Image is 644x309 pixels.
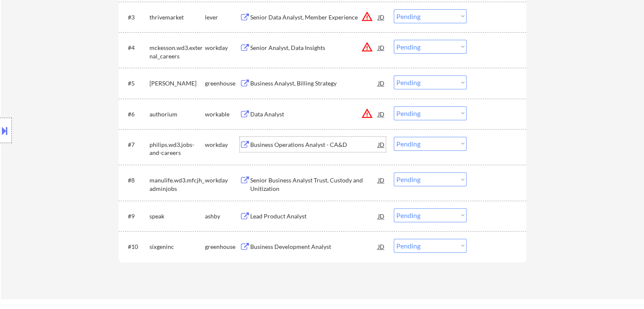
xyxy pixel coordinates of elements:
div: philips.wd3.jobs-and-careers [149,141,205,157]
div: manulife.wd3.mfcjh_adminjobs [149,176,205,193]
div: Business Analyst, Billing Strategy [250,79,378,88]
div: Senior Business Analyst Trust, Custody and Unitization [250,176,378,193]
div: [PERSON_NAME] [149,79,205,88]
div: JD [377,239,386,254]
div: JD [377,172,386,188]
div: sixgeninc [149,243,205,251]
div: greenhouse [205,243,240,251]
div: #10 [128,243,143,251]
div: JD [377,106,386,121]
div: workday [205,44,240,52]
div: JD [377,208,386,223]
div: JD [377,40,386,55]
div: ashby [205,212,240,221]
div: workable [205,110,240,119]
button: warning_amber [361,108,373,119]
div: authorium [149,110,205,119]
div: JD [377,75,386,91]
div: JD [377,137,386,152]
div: Data Analyst [250,110,378,119]
div: thrivemarket [149,13,205,22]
div: #9 [128,212,143,221]
div: Business Operations Analyst - CA&D [250,141,378,149]
div: Senior Analyst, Data Insights [250,44,378,52]
button: warning_amber [361,11,373,22]
div: #4 [128,44,143,52]
div: workday [205,176,240,185]
div: Lead Product Analyst [250,212,378,221]
div: Business Development Analyst [250,243,378,251]
div: mckesson.wd3.external_careers [149,44,205,60]
div: Senior Data Analyst, Member Experience [250,13,378,22]
div: greenhouse [205,79,240,88]
button: warning_amber [361,41,373,53]
div: #3 [128,13,143,22]
div: lever [205,13,240,22]
div: workday [205,141,240,149]
div: JD [377,9,386,25]
div: speak [149,212,205,221]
